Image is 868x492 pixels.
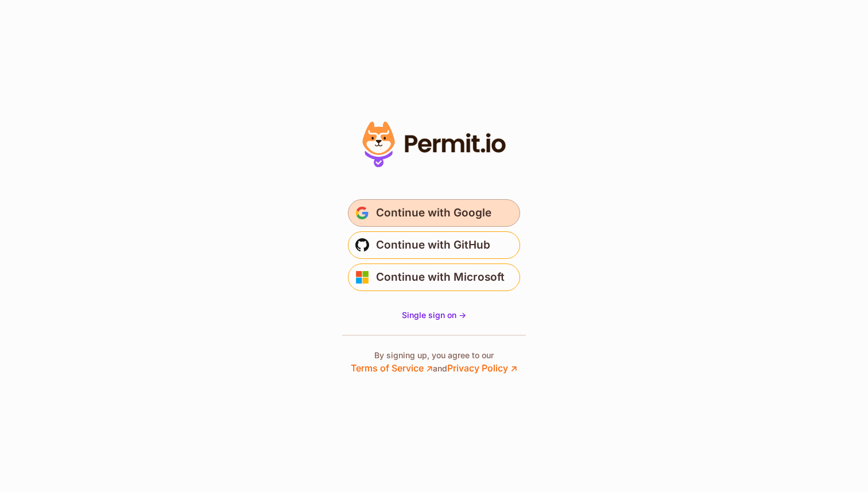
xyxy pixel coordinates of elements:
[351,350,517,375] p: By signing up, you agree to our and
[376,204,491,222] span: Continue with Google
[348,199,520,227] button: Continue with Google
[447,362,517,374] a: Privacy Policy ↗
[376,236,490,254] span: Continue with GitHub
[351,362,433,374] a: Terms of Service ↗
[402,310,466,320] span: Single sign on ->
[348,264,520,291] button: Continue with Microsoft
[376,268,505,286] span: Continue with Microsoft
[402,309,466,321] a: Single sign on ->
[348,231,520,259] button: Continue with GitHub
